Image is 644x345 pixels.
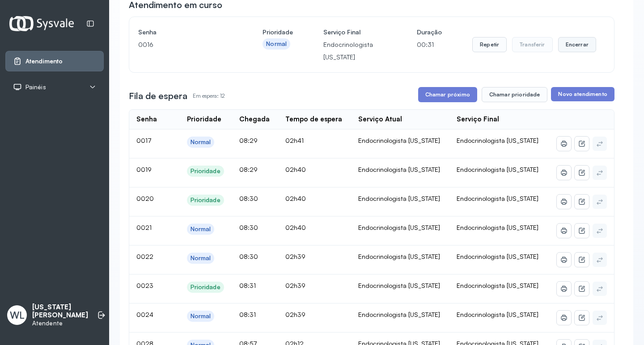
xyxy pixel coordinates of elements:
[239,137,258,144] span: 08:29
[136,115,157,124] div: Senha
[323,38,386,63] p: Endocrinologista [US_STATE]
[418,87,477,102] button: Chamar próximo
[191,283,220,291] div: Prioridade
[558,37,596,52] button: Encerrar
[457,224,538,231] span: Endocrinologista [US_STATE]
[266,40,287,48] div: Normal
[136,311,153,318] span: 0024
[239,282,256,289] span: 08:31
[417,38,442,51] p: 00:31
[457,282,538,289] span: Endocrinologista [US_STATE]
[358,282,442,290] div: Endocrinologista [US_STATE]
[482,87,548,102] button: Chamar prioridade
[191,312,211,320] div: Normal
[136,253,153,260] span: 0022
[136,137,152,144] span: 0017
[239,195,258,202] span: 08:30
[193,90,225,102] p: Em espera: 12
[138,38,232,51] p: 0016
[472,37,507,52] button: Repetir
[32,320,88,327] p: Atendente
[285,224,306,231] span: 02h40
[9,16,74,31] img: Logotipo do estabelecimento
[285,166,306,173] span: 02h40
[512,37,553,52] button: Transferir
[239,166,258,173] span: 08:29
[358,253,442,261] div: Endocrinologista [US_STATE]
[136,166,152,173] span: 0019
[239,311,256,318] span: 08:31
[457,311,538,318] span: Endocrinologista [US_STATE]
[25,58,63,65] span: Atendimento
[457,166,538,173] span: Endocrinologista [US_STATE]
[13,57,96,66] a: Atendimento
[32,303,88,320] p: [US_STATE] [PERSON_NAME]
[239,253,258,260] span: 08:30
[551,87,614,101] button: Novo atendimento
[285,115,342,124] div: Tempo de espera
[417,26,442,38] h4: Duração
[285,137,304,144] span: 02h41
[136,195,154,202] span: 0020
[129,90,187,102] h3: Fila de espera
[136,282,153,289] span: 0023
[285,311,305,318] span: 02h39
[191,254,211,262] div: Normal
[191,138,211,146] div: Normal
[285,282,305,289] span: 02h39
[191,196,220,204] div: Prioridade
[323,26,386,38] h4: Serviço Final
[358,166,442,174] div: Endocrinologista [US_STATE]
[358,224,442,232] div: Endocrinologista [US_STATE]
[358,137,442,145] div: Endocrinologista [US_STATE]
[138,26,232,38] h4: Senha
[263,26,293,38] h4: Prioridade
[358,115,402,124] div: Serviço Atual
[136,224,152,231] span: 0021
[285,195,306,202] span: 02h40
[457,253,538,260] span: Endocrinologista [US_STATE]
[457,195,538,202] span: Endocrinologista [US_STATE]
[285,253,305,260] span: 02h39
[457,115,499,124] div: Serviço Final
[191,225,211,233] div: Normal
[25,83,46,91] span: Painéis
[239,115,270,124] div: Chegada
[239,224,258,231] span: 08:30
[358,195,442,203] div: Endocrinologista [US_STATE]
[358,311,442,319] div: Endocrinologista [US_STATE]
[191,167,220,175] div: Prioridade
[187,115,221,124] div: Prioridade
[457,137,538,144] span: Endocrinologista [US_STATE]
